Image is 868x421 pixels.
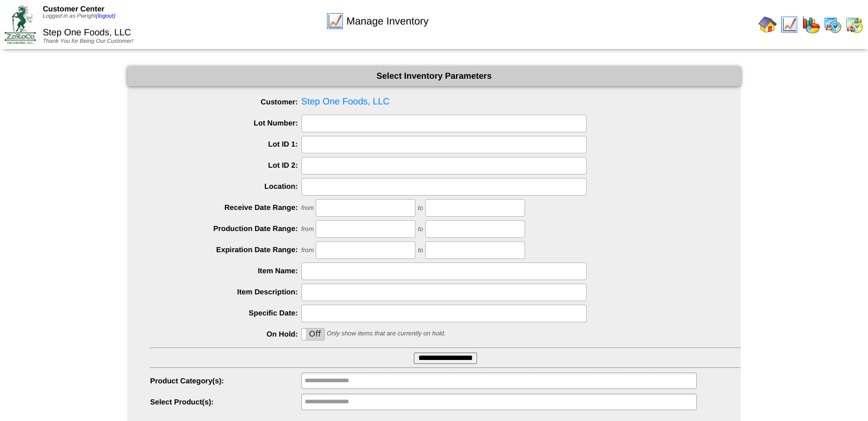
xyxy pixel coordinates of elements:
[150,266,301,275] label: Item Name:
[802,15,820,34] img: graph.gif
[301,205,314,212] span: from
[150,182,301,191] label: Location:
[150,203,301,212] label: Receive Date Range:
[96,13,115,19] a: (logout)
[150,98,301,106] label: Customer:
[5,5,36,43] img: ZoRoCo_Logo(Green%26Foil)%20jpg.webp
[43,5,104,13] span: Customer Center
[127,66,741,86] div: Select Inventory Parameters
[326,12,344,30] img: line_graph.gif
[150,94,741,111] span: Step One Foods, LLC
[150,398,301,406] label: Select Product(s):
[845,15,863,34] img: calendarinout.gif
[150,377,301,385] label: Product Category(s):
[301,226,314,233] span: from
[418,247,423,254] span: to
[301,328,325,341] div: OnOff
[150,161,301,169] label: Lot ID 2:
[326,330,445,337] span: Only show items that are currently on hold.
[150,330,301,338] label: On Hold:
[418,205,423,212] span: to
[346,15,429,27] span: Manage Inventory
[302,329,324,340] label: Off
[150,224,301,233] label: Production Date Range:
[780,15,798,34] img: line_graph.gif
[150,245,301,254] label: Expiration Date Range:
[150,119,301,127] label: Lot Number:
[150,288,301,296] label: Item Description:
[43,28,131,38] span: Step One Foods, LLC
[43,13,115,19] span: Logged in as Pwright
[758,15,777,34] img: home.gif
[150,140,301,148] label: Lot ID 1:
[43,38,134,44] span: Thank You for Being Our Customer!
[418,226,423,233] span: to
[823,15,842,34] img: calendarprod.gif
[150,309,301,317] label: Specific Date:
[301,247,314,254] span: from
